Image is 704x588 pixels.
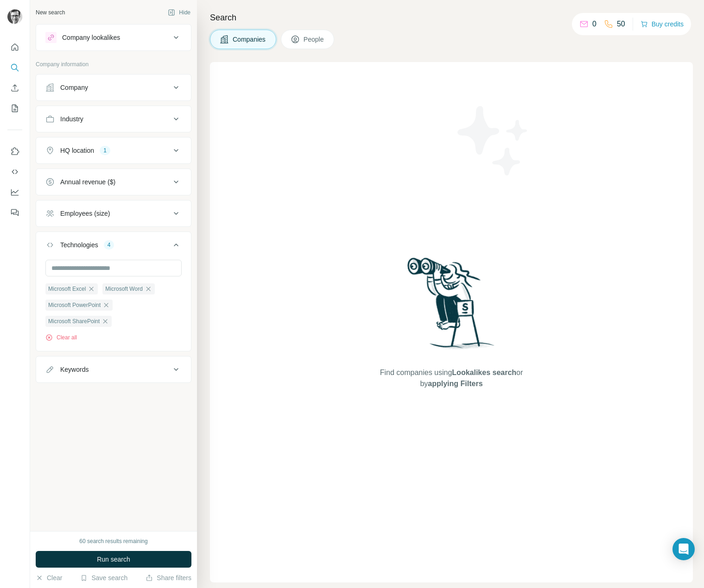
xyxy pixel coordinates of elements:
button: HQ location1 [36,139,191,162]
span: Microsoft Word [105,285,142,293]
h4: Search [210,11,693,24]
button: Clear [36,573,62,582]
span: Lookalikes search [452,369,516,376]
button: Technologies4 [36,234,191,260]
div: Company lookalikes [62,33,120,42]
span: Microsoft PowerPoint [48,301,101,309]
div: Annual revenue ($) [60,177,115,187]
button: Clear all [45,333,77,342]
span: People [304,35,325,44]
button: Buy credits [641,18,684,31]
div: New search [36,8,65,17]
button: Use Surfe API [7,163,22,180]
p: 0 [592,19,596,30]
div: 4 [104,241,114,249]
button: Share filters [146,573,191,582]
div: Industry [60,114,83,124]
p: 50 [617,19,625,30]
button: Enrich CSV [7,80,22,96]
span: Companies [233,35,266,44]
button: Feedback [7,204,22,221]
span: applying Filters [428,380,482,388]
button: Search [7,59,22,76]
button: Save search [80,573,127,582]
img: Avatar [7,9,22,24]
button: Dashboard [7,184,22,200]
button: Company lookalikes [36,26,191,49]
div: Company [60,83,88,92]
div: Open Intercom Messenger [672,538,695,560]
img: Surfe Illustration - Woman searching with binoculars [403,255,500,358]
button: Run search [36,551,191,568]
button: Industry [36,108,191,130]
button: Quick start [7,39,22,56]
button: My lists [7,100,22,117]
span: Microsoft Excel [48,285,86,293]
div: 60 search results remaining [79,537,147,545]
button: Keywords [36,358,191,381]
button: Use Surfe on LinkedIn [7,143,22,160]
button: Company [36,76,191,99]
span: Microsoft SharePoint [48,317,100,325]
p: Company information [36,60,191,69]
div: Technologies [60,240,98,250]
button: Annual revenue ($) [36,171,191,193]
span: Run search [97,555,130,564]
div: Employees (size) [60,209,110,218]
button: Employees (size) [36,202,191,225]
img: Surfe Illustration - Stars [451,99,535,182]
div: 1 [100,146,110,155]
div: Keywords [60,365,89,374]
div: HQ location [60,146,94,155]
button: Hide [161,6,197,19]
span: Find companies using or by [377,367,526,389]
